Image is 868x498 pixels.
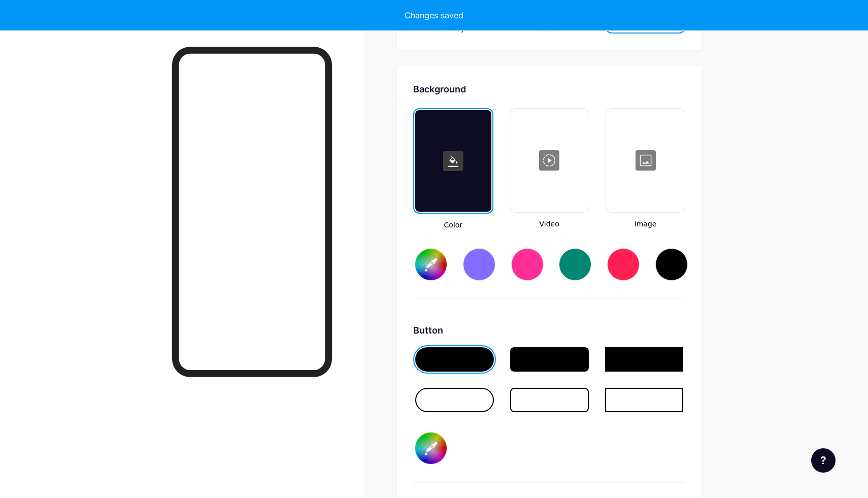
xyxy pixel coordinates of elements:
span: Image [606,219,685,229]
div: Background [413,82,685,96]
span: Video [510,219,589,229]
div: Button [413,323,685,337]
span: Color [413,220,493,230]
div: Changes saved [405,9,463,21]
